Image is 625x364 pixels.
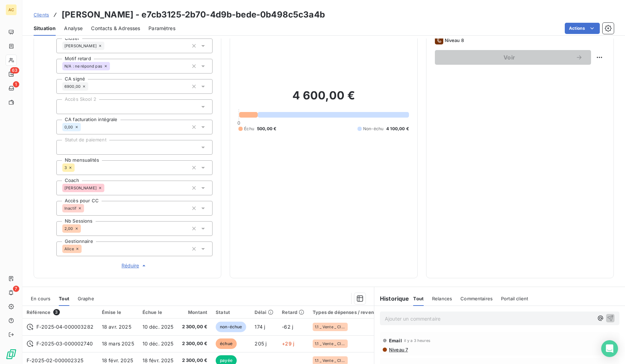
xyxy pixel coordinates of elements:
span: il y a 3 heures [404,338,430,343]
span: [PERSON_NAME] [64,44,97,48]
span: non-échue [216,322,246,332]
span: 2 300,00 € [182,323,208,330]
span: 18 mars 2025 [102,341,134,346]
div: Émise le [102,309,134,315]
input: Ajouter une valeur [81,124,86,130]
input: Ajouter une valeur [82,246,87,252]
input: Ajouter une valeur [81,225,86,232]
span: Voir [443,55,576,60]
input: Ajouter une valeur [62,144,68,150]
button: Voir [435,50,591,65]
span: Contacts & Adresses [91,25,140,32]
span: 18 févr. 2025 [102,357,133,363]
button: Réduire [56,262,213,269]
span: Relances [432,296,452,301]
input: Ajouter une valeur [75,164,80,171]
span: 500,00 € [257,126,276,132]
h3: [PERSON_NAME] - e7cb3125-2b70-4d9b-bede-0b498c5c3a4b [62,8,325,21]
span: Niveau 8 [445,37,464,43]
span: Échu [244,126,254,132]
div: Open Intercom Messenger [601,340,618,357]
a: Clients [34,11,49,18]
span: En cours [31,296,50,301]
span: Commentaires [460,296,493,301]
div: Retard [282,309,304,315]
span: Inactif [64,206,76,210]
span: 3 [53,309,60,315]
span: 10 déc. 2025 [143,324,174,330]
h2: 4 600,00 € [238,89,409,110]
span: 4 100,00 € [386,126,409,132]
span: -62 j [282,324,293,330]
span: 7 [13,286,19,292]
span: Réduire [121,262,147,269]
span: Alice [64,247,74,251]
input: Ajouter une valeur [84,205,90,211]
span: 1 [13,81,19,87]
span: Tout [59,296,69,301]
span: F-2025-02-000002325 [27,357,83,363]
span: 2 300,00 € [182,340,208,347]
input: Ajouter une valeur [104,43,110,49]
span: [PERSON_NAME] [64,186,97,190]
div: Statut [216,309,246,315]
span: Situation [34,25,56,32]
span: 2,00 [64,226,73,231]
span: 6900,00 [64,84,81,89]
span: Portail client [501,296,528,301]
div: Montant [182,309,208,315]
input: Ajouter une valeur [88,83,94,90]
span: Graphe [78,296,94,301]
span: Paramètres [148,25,175,32]
img: Logo LeanPay [6,349,17,360]
span: 174 j [255,324,265,330]
span: Analyse [64,25,83,32]
span: 1.1 _ Vente _ Clients [315,325,346,329]
span: 0 [237,120,240,126]
span: 63 [10,67,19,73]
div: Types de dépenses / revenus [313,309,379,315]
span: Clients [34,12,49,17]
div: AC [6,4,17,15]
input: Ajouter une valeur [104,185,110,191]
span: Tout [413,296,424,301]
span: 205 j [255,341,266,346]
span: 3 [64,166,67,170]
span: F-2025-03-000002740 [36,340,93,347]
span: 2 300,00 € [182,357,208,364]
span: +29 j [282,341,294,346]
span: 18 avr. 2025 [102,324,131,330]
div: Délai [255,309,273,315]
span: N/A : ne répond pas [64,64,102,68]
span: Non-échu [363,126,383,132]
h6: Historique [374,294,409,303]
input: Ajouter une valeur [110,63,116,69]
span: Email [389,338,402,343]
div: Échue le [143,309,174,315]
input: Ajouter une valeur [62,104,68,110]
span: F-2025-04-000003282 [36,323,93,330]
span: 0,00 [64,125,73,129]
span: Niveau 7 [388,347,408,352]
span: 1.1 _ Vente _ Clients [315,358,346,363]
span: 10 déc. 2025 [143,341,174,346]
span: échue [216,338,237,349]
span: 1.1 _ Vente _ Clients [315,342,346,346]
div: Référence [27,309,93,315]
span: 18 févr. 2025 [143,357,174,363]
